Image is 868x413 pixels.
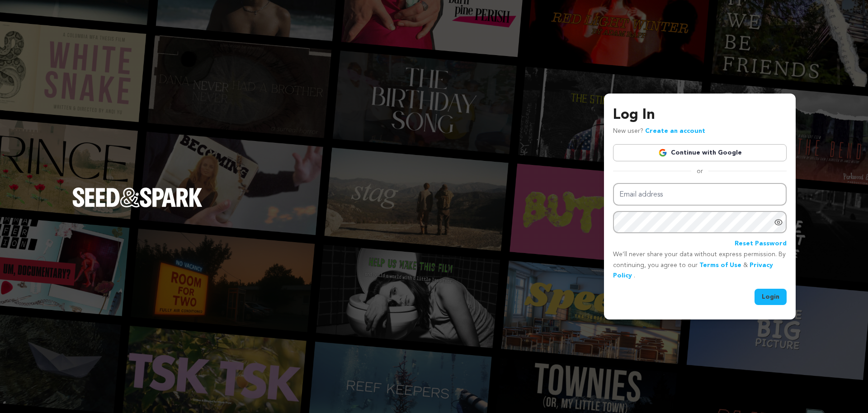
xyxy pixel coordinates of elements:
[658,148,667,157] img: Google logo
[613,144,787,161] a: Continue with Google
[72,188,203,207] img: Seed&Spark Logo
[613,249,787,282] p: We’ll never share your data without express permission. By continuing, you agree to our & .
[613,126,705,137] p: New user?
[613,183,787,206] input: Email address
[774,218,783,227] a: Show password as plain text. Warning: this will display your password on the screen.
[613,104,787,126] h3: Log In
[755,289,787,305] button: Login
[691,167,708,176] span: or
[645,128,705,134] a: Create an account
[735,239,787,249] a: Reset Password
[699,262,741,268] a: Terms of Use
[72,188,203,225] a: Seed&Spark Homepage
